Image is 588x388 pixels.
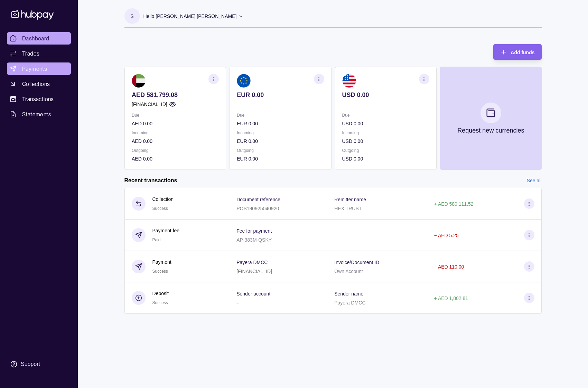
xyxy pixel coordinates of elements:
[22,34,49,42] span: Dashboard
[132,91,219,99] p: AED 581,799.08
[152,237,161,242] span: Paid
[342,111,429,119] p: Due
[434,233,459,238] p: − AED 5.25
[236,260,268,265] p: Payera DMCC
[7,62,71,75] a: Payments
[236,228,272,234] p: Fee for payment
[457,127,524,134] p: Request new currencies
[152,300,168,305] span: Success
[342,74,356,88] img: us
[334,269,363,274] p: Own Account
[7,108,71,120] a: Statements
[132,129,219,137] p: Incoming
[237,74,251,88] img: eu
[237,91,324,99] p: EUR 0.00
[342,137,429,145] p: USD 0.00
[237,120,324,127] p: EUR 0.00
[511,50,534,55] span: Add funds
[7,47,71,60] a: Trades
[342,91,429,99] p: USD 0.00
[493,44,541,60] button: Add funds
[237,155,324,163] p: EUR 0.00
[434,264,464,270] p: − AED 110.00
[434,201,474,207] p: + AED 580,111.52
[237,137,324,145] p: EUR 0.00
[342,155,429,163] p: USD 0.00
[152,195,174,203] p: Collection
[132,137,219,145] p: AED 0.00
[132,111,219,119] p: Due
[236,300,239,305] p: –
[143,12,237,20] p: Hello, [PERSON_NAME] [PERSON_NAME]
[237,147,324,154] p: Outgoing
[334,300,365,305] p: Payera DMCC
[236,237,272,243] p: AP-383M-QSKY
[342,147,429,154] p: Outgoing
[527,177,542,184] a: See all
[152,206,168,211] span: Success
[236,291,270,297] p: Sender account
[334,197,366,202] p: Remitter name
[237,111,324,119] p: Due
[22,110,51,118] span: Statements
[334,291,363,297] p: Sender name
[334,206,362,211] p: HEX TRUST
[132,120,219,127] p: AED 0.00
[152,258,171,266] p: Payment
[132,155,219,163] p: AED 0.00
[130,12,133,20] p: S
[152,290,169,297] p: Deposit
[236,206,279,211] p: POS190925040920
[22,49,39,58] span: Trades
[21,360,40,368] div: Support
[236,197,280,202] p: Document reference
[7,357,71,371] a: Support
[152,269,168,274] span: Success
[7,93,71,105] a: Transactions
[7,32,71,45] a: Dashboard
[342,120,429,127] p: USD 0.00
[434,295,468,301] p: + AED 1,802.81
[132,147,219,154] p: Outgoing
[7,78,71,90] a: Collections
[22,65,47,73] span: Payments
[124,177,177,184] h2: Recent transactions
[342,129,429,137] p: Incoming
[132,74,146,88] img: ae
[236,269,272,274] p: [FINANCIAL_ID]
[440,67,541,170] button: Request new currencies
[334,260,379,265] p: Invoice/Document ID
[22,95,54,103] span: Transactions
[22,80,50,88] span: Collections
[132,100,167,108] p: [FINANCIAL_ID]
[152,227,180,234] p: Payment fee
[237,129,324,137] p: Incoming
